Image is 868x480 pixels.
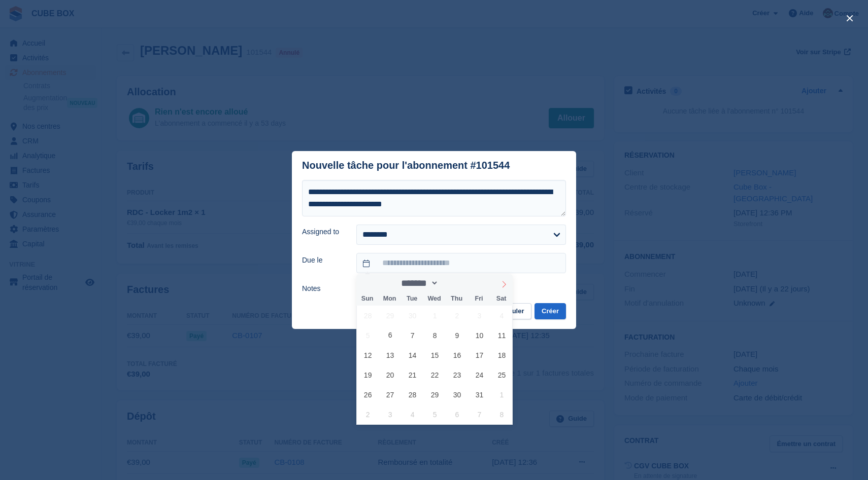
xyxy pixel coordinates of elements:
[398,278,439,288] select: Month
[380,404,400,424] span: November 3, 2025
[425,345,445,365] span: October 15, 2025
[302,283,344,294] label: Notes
[468,296,490,302] span: Fri
[447,306,467,325] span: October 2, 2025
[358,325,378,345] span: October 5, 2025
[358,365,378,385] span: October 19, 2025
[358,345,378,365] span: October 12, 2025
[492,345,512,365] span: October 18, 2025
[380,385,400,404] span: October 27, 2025
[470,365,489,385] span: October 24, 2025
[492,325,512,345] span: October 11, 2025
[492,365,512,385] span: October 25, 2025
[492,404,512,424] span: November 8, 2025
[425,306,445,325] span: October 1, 2025
[401,296,423,302] span: Tue
[403,404,422,424] span: November 4, 2025
[358,306,378,325] span: September 28, 2025
[380,306,400,325] span: September 29, 2025
[425,325,445,345] span: October 8, 2025
[470,325,489,345] span: October 10, 2025
[447,325,467,345] span: October 9, 2025
[302,227,344,237] label: Assigned to
[446,296,468,302] span: Thu
[403,365,422,385] span: October 21, 2025
[379,296,401,302] span: Mon
[358,385,378,404] span: October 26, 2025
[447,365,467,385] span: October 23, 2025
[535,303,566,320] button: Créer
[490,296,513,302] span: Sat
[380,365,400,385] span: October 20, 2025
[470,345,489,365] span: October 17, 2025
[423,296,446,302] span: Wed
[425,365,445,385] span: October 22, 2025
[358,404,378,424] span: November 2, 2025
[492,306,512,325] span: October 4, 2025
[447,404,467,424] span: November 6, 2025
[842,10,858,26] button: close
[470,404,489,424] span: November 7, 2025
[470,385,489,404] span: October 31, 2025
[356,296,379,302] span: Sun
[302,255,344,266] label: Due le
[380,325,400,345] span: October 6, 2025
[403,325,422,345] span: October 7, 2025
[439,278,471,288] input: Year
[403,345,422,365] span: October 14, 2025
[447,385,467,404] span: October 30, 2025
[380,345,400,365] span: October 13, 2025
[403,385,422,404] span: October 28, 2025
[425,385,445,404] span: October 29, 2025
[447,345,467,365] span: October 16, 2025
[425,404,445,424] span: November 5, 2025
[403,306,422,325] span: September 30, 2025
[470,306,489,325] span: October 3, 2025
[492,385,512,404] span: November 1, 2025
[302,160,510,171] div: Nouvelle tâche pour l'abonnement #101544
